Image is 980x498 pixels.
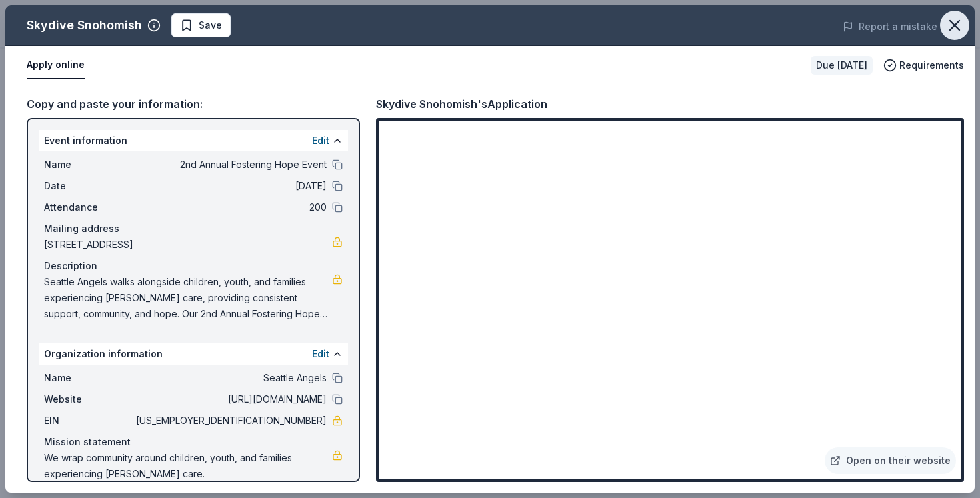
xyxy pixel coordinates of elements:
span: Seattle Angels [133,370,327,386]
span: Website [44,391,133,407]
div: Event information [39,130,348,151]
span: Seattle Angels walks alongside children, youth, and families experiencing [PERSON_NAME] care, pro... [44,274,332,322]
button: Requirements [883,57,964,73]
button: Edit [312,133,329,149]
a: Open on their website [825,447,956,474]
div: Skydive Snohomish [27,15,142,36]
button: Save [171,13,231,37]
div: Description [44,258,343,274]
span: Save [199,17,222,33]
span: 2nd Annual Fostering Hope Event [133,157,327,173]
div: Mission statement [44,434,343,450]
span: [DATE] [133,178,327,194]
span: Name [44,157,133,173]
div: Organization information [39,343,348,365]
button: Apply online [27,51,85,79]
span: Name [44,370,133,386]
span: Requirements [899,57,964,73]
span: [US_EMPLOYER_IDENTIFICATION_NUMBER] [133,413,327,429]
div: Mailing address [44,221,343,237]
button: Edit [312,346,329,362]
span: Date [44,178,133,194]
span: [STREET_ADDRESS] [44,237,332,253]
div: Copy and paste your information: [27,95,360,113]
div: Skydive Snohomish's Application [376,95,547,113]
div: Due [DATE] [811,56,873,75]
span: Attendance [44,199,133,215]
span: We wrap community around children, youth, and families experiencing [PERSON_NAME] care. [44,450,332,482]
span: [URL][DOMAIN_NAME] [133,391,327,407]
span: 200 [133,199,327,215]
span: EIN [44,413,133,429]
button: Report a mistake [843,19,937,35]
